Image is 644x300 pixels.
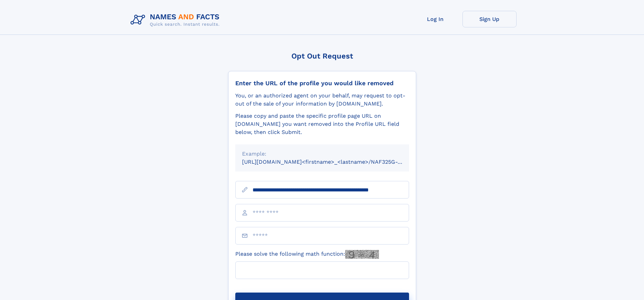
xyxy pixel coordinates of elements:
a: Sign Up [462,11,517,27]
small: [URL][DOMAIN_NAME]<firstname>_<lastname>/NAF325G-xxxxxxxx [242,159,422,165]
div: Opt Out Request [228,52,416,60]
a: Log In [408,11,462,27]
div: You, or an authorized agent on your behalf, may request to opt-out of the sale of your informatio... [235,92,409,108]
div: Example: [242,150,402,158]
div: Enter the URL of the profile you would like removed [235,79,409,87]
div: Please copy and paste the specific profile page URL on [DOMAIN_NAME] you want removed into the Pr... [235,112,409,136]
img: Logo Names and Facts [128,11,225,29]
label: Please solve the following math function: [235,250,379,259]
